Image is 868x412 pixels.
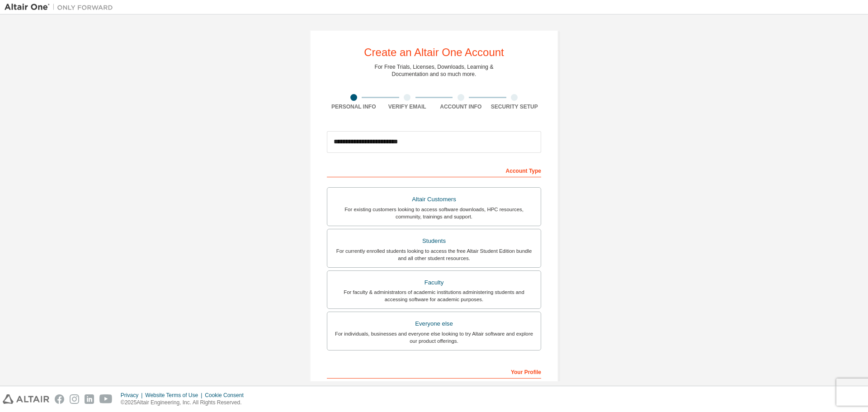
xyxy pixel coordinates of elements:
[99,394,113,404] img: youtube.svg
[488,103,542,110] div: Security Setup
[333,206,535,220] div: For existing customers looking to access software downloads, HPC resources, community, trainings ...
[333,317,535,330] div: Everyone else
[121,399,249,407] p: © 2025 Altair Engineering, Inc. All Rights Reserved.
[85,394,94,404] img: linkedin.svg
[364,47,504,58] div: Create an Altair One Account
[434,103,488,110] div: Account Info
[333,330,535,345] div: For individuals, businesses and everyone else looking to try Altair software and explore our prod...
[327,103,381,110] div: Personal Info
[333,276,535,289] div: Faculty
[145,392,205,399] div: Website Terms of Use
[333,247,535,262] div: For currently enrolled students looking to access the free Altair Student Edition bundle and all ...
[3,394,49,404] img: altair_logo.svg
[5,3,118,12] img: Altair One
[327,163,541,177] div: Account Type
[375,63,494,78] div: For Free Trials, Licenses, Downloads, Learning & Documentation and so much more.
[205,392,249,399] div: Cookie Consent
[121,392,145,399] div: Privacy
[70,394,79,404] img: instagram.svg
[381,103,434,110] div: Verify Email
[327,364,541,379] div: Your Profile
[333,289,535,303] div: For faculty & administrators of academic institutions administering students and accessing softwa...
[333,235,535,247] div: Students
[333,193,535,206] div: Altair Customers
[55,394,64,404] img: facebook.svg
